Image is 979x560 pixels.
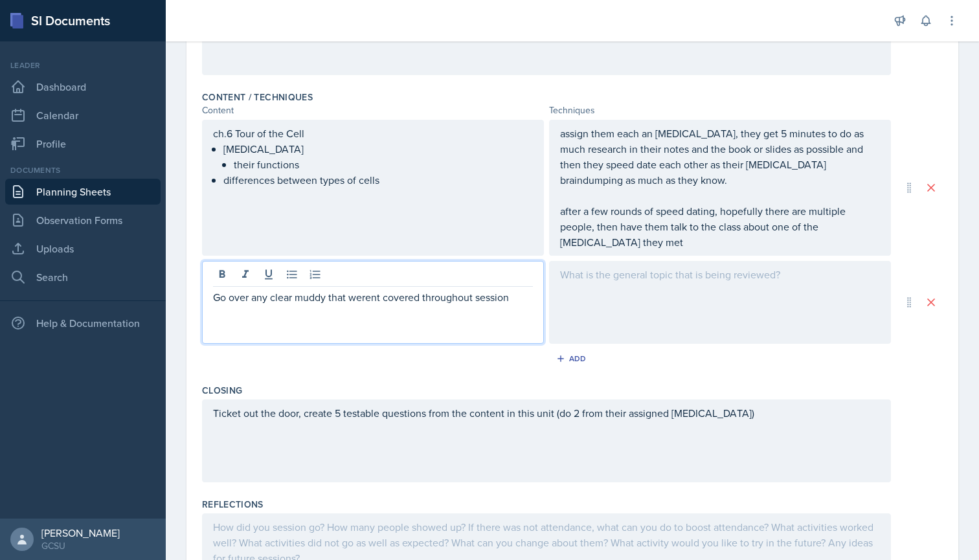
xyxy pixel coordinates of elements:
[560,203,880,250] p: after a few rounds of speed dating, hopefully there are multiple people, then have them talk to t...
[5,131,161,157] a: Profile
[41,539,120,552] div: GCSU
[5,74,161,100] a: Dashboard
[5,102,161,128] a: Calendar
[5,164,161,176] div: Documents
[5,310,161,336] div: Help & Documentation
[560,126,880,188] p: assign them each an [MEDICAL_DATA], they get 5 minutes to do as much research in their notes and ...
[223,141,533,157] p: [MEDICAL_DATA]
[234,157,533,172] p: their functions
[5,60,161,71] div: Leader
[559,353,587,364] div: Add
[5,179,161,205] a: Planning Sheets
[552,349,594,368] button: Add
[41,526,120,539] div: [PERSON_NAME]
[202,384,242,397] label: Closing
[5,236,161,262] a: Uploads
[202,104,544,117] div: Content
[213,126,533,141] p: ch.6 Tour of the Cell
[223,172,533,188] p: differences between types of cells
[5,207,161,233] a: Observation Forms
[549,104,891,117] div: Techniques
[202,498,264,511] label: Reflections
[202,91,313,104] label: Content / Techniques
[213,405,880,421] p: Ticket out the door, create 5 testable questions from the content in this unit (do 2 from their a...
[5,264,161,290] a: Search
[213,289,533,305] p: Go over any clear muddy that werent covered throughout session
